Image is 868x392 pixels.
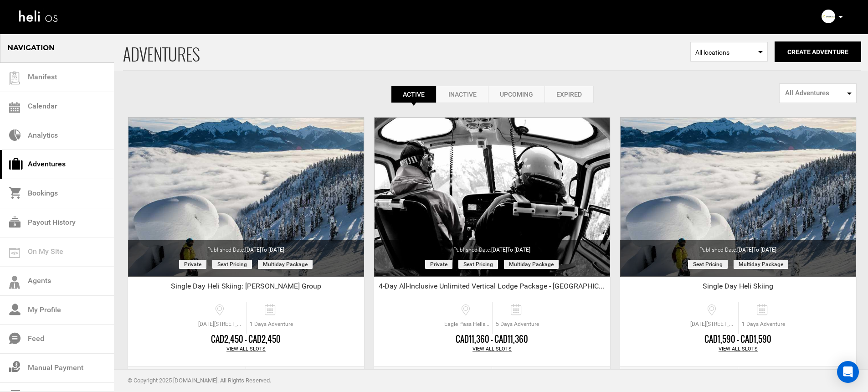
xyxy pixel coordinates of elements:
a: Inactive [437,86,488,103]
div: Published Date: [128,240,364,254]
a: View Bookings [738,366,856,389]
span: Seat Pricing [688,260,728,269]
span: Multiday package [258,260,313,269]
div: Single Day Heli Skiing: [PERSON_NAME] Group [128,281,364,295]
span: 1 Days Adventure [739,320,788,328]
a: View Bookings [492,366,610,389]
div: View All Slots [128,346,364,353]
a: Active [391,86,437,103]
span: to [DATE] [753,247,776,253]
span: Private [179,260,206,269]
span: 5 Days Adventure [493,320,542,328]
div: Single Day Heli Skiing [620,281,856,295]
div: View All Slots [374,346,610,353]
div: Open Intercom Messenger [837,361,859,383]
a: Edit Adventure [374,366,492,389]
button: Create Adventure [775,41,861,62]
span: All Adventures [785,88,845,98]
span: to [DATE] [507,247,530,253]
img: on_my_site.svg [9,248,20,258]
span: [DATE] [491,247,530,253]
a: View Bookings [246,366,364,389]
span: All locations [695,48,763,57]
img: guest-list.svg [8,72,21,85]
a: Edit Adventure [620,366,738,389]
span: Seat Pricing [458,260,498,269]
a: Upcoming [488,86,544,103]
img: heli-logo [18,5,59,29]
img: agents-icon.svg [9,276,20,289]
span: Multiday package [734,260,788,269]
span: Private [425,260,452,269]
div: Published Date: [620,240,856,254]
div: CAD1,590 - CAD1,590 [620,334,856,346]
span: Multiday package [504,260,559,269]
a: Expired [544,86,594,103]
div: Published Date: [374,240,610,254]
a: Edit Adventure [128,366,246,389]
span: [DATE] [737,247,776,253]
div: CAD11,360 - CAD11,360 [374,334,610,346]
span: to [DATE] [261,247,284,253]
span: 1 Days Adventure [247,320,296,328]
span: [DATE][STREET_ADDRESS] [688,320,738,328]
span: Seat Pricing [212,260,252,269]
span: Eagle Pass Heliski Day [GEOGRAPHIC_DATA], [GEOGRAPHIC_DATA], [GEOGRAPHIC_DATA], [GEOGRAPHIC_DATA]... [442,320,492,328]
span: [DATE] [245,247,284,253]
span: ADVENTURES [123,33,690,70]
img: calendar.svg [9,102,20,113]
span: Select box activate [690,42,768,62]
div: View All Slots [620,346,856,353]
button: All Adventures [779,83,857,103]
div: CAD2,450 - CAD2,450 [128,334,364,346]
div: 4-Day All-Inclusive Unlimited Vertical Lodge Package - [GEOGRAPHIC_DATA]'s Trip [374,281,610,295]
img: bce35a57f002339d0472b514330e267c.png [822,10,835,23]
span: [DATE][STREET_ADDRESS] [196,320,246,328]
